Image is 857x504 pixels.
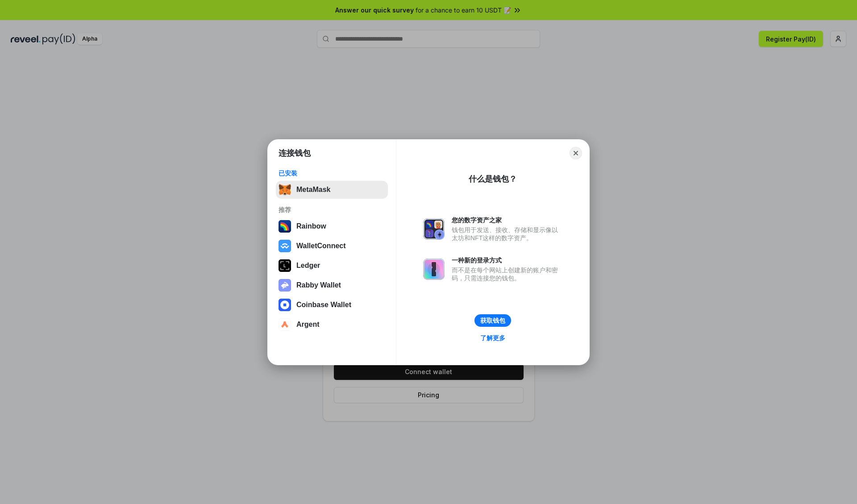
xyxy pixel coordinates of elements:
[279,299,291,311] img: svg+xml,%3Csvg%20width%3D%2228%22%20height%3D%2228%22%20viewBox%3D%220%200%2028%2028%22%20fill%3D...
[276,257,388,275] button: Ledger
[296,301,351,309] div: Coinbase Wallet
[279,279,291,292] img: svg+xml,%3Csvg%20xmlns%3D%22http%3A%2F%2Fwww.w3.org%2F2000%2Fsvg%22%20fill%3D%22none%22%20viewBox...
[480,334,505,342] div: 了解更多
[296,281,341,289] div: Rabby Wallet
[296,186,330,194] div: MetaMask
[279,318,291,331] img: svg+xml,%3Csvg%20width%3D%2228%22%20height%3D%2228%22%20viewBox%3D%220%200%2028%2028%22%20fill%3D...
[423,218,445,240] img: svg+xml,%3Csvg%20xmlns%3D%22http%3A%2F%2Fwww.w3.org%2F2000%2Fsvg%22%20fill%3D%22none%22%20viewBox...
[279,148,311,158] h1: 连接钱包
[423,258,445,280] img: svg+xml,%3Csvg%20xmlns%3D%22http%3A%2F%2Fwww.w3.org%2F2000%2Fsvg%22%20fill%3D%22none%22%20viewBox...
[469,174,517,184] div: 什么是钱包？
[276,296,388,314] button: Coinbase Wallet
[279,259,291,272] img: svg+xml,%3Csvg%20xmlns%3D%22http%3A%2F%2Fwww.w3.org%2F2000%2Fsvg%22%20width%3D%2228%22%20height%3...
[296,242,346,250] div: WalletConnect
[276,217,388,235] button: Rainbow
[296,321,320,329] div: Argent
[480,317,505,325] div: 获取钱包
[279,206,385,214] div: 推荐
[452,256,562,264] div: 一种新的登录方式
[276,237,388,255] button: WalletConnect
[279,183,291,196] img: svg+xml,%3Csvg%20fill%3D%22none%22%20height%3D%2233%22%20viewBox%3D%220%200%2035%2033%22%20width%...
[475,332,511,344] a: 了解更多
[452,266,562,282] div: 而不是在每个网站上创建新的账户和密码，只需连接您的钱包。
[452,216,562,224] div: 您的数字资产之家
[279,220,291,233] img: svg+xml,%3Csvg%20width%3D%22120%22%20height%3D%22120%22%20viewBox%3D%220%200%20120%20120%22%20fil...
[276,316,388,333] button: Argent
[452,226,562,242] div: 钱包用于发送、接收、存储和显示像以太坊和NFT这样的数字资产。
[570,147,582,159] button: Close
[474,314,511,327] button: 获取钱包
[276,276,388,294] button: Rabby Wallet
[276,181,388,199] button: MetaMask
[296,222,326,230] div: Rainbow
[296,262,320,270] div: Ledger
[279,240,291,252] img: svg+xml,%3Csvg%20width%3D%2228%22%20height%3D%2228%22%20viewBox%3D%220%200%2028%2028%22%20fill%3D...
[279,169,385,177] div: 已安装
